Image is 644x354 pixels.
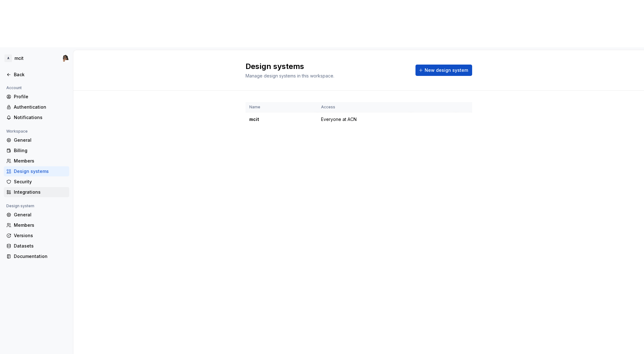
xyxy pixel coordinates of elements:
[249,116,314,123] div: mcit
[14,212,67,218] div: General
[4,166,69,176] a: Design systems
[14,179,67,185] div: Security
[62,54,69,62] img: Jessica
[14,55,24,61] div: mcit
[246,73,334,78] span: Manage design systems in this workspace.
[14,253,67,260] div: Documentation
[4,112,69,123] a: Notifications
[14,114,67,121] div: Notifications
[4,210,69,220] a: General
[425,67,468,73] span: New design system
[14,189,67,195] div: Integrations
[4,187,69,197] a: Integrations
[14,104,67,110] div: Authentication
[14,243,67,249] div: Datasets
[4,231,69,241] a: Versions
[317,102,411,112] th: Access
[4,84,24,92] div: Account
[14,71,67,78] div: Back
[14,137,67,143] div: General
[4,156,69,166] a: Members
[4,241,69,251] a: Datasets
[4,251,69,261] a: Documentation
[14,222,67,228] div: Members
[321,116,357,123] span: Everyone at ACN
[4,177,69,187] a: Security
[1,51,72,65] button: AmcitJessica
[4,220,69,230] a: Members
[14,232,67,239] div: Versions
[4,54,12,62] div: A
[4,128,30,135] div: Workspace
[415,65,472,76] button: New design system
[4,70,69,80] a: Back
[4,135,69,145] a: General
[14,158,67,164] div: Members
[14,147,67,154] div: Billing
[4,146,69,156] a: Billing
[4,92,69,102] a: Profile
[4,202,37,210] div: Design system
[246,102,317,112] th: Name
[14,94,67,100] div: Profile
[14,168,67,174] div: Design systems
[246,61,408,71] h2: Design systems
[4,102,69,112] a: Authentication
